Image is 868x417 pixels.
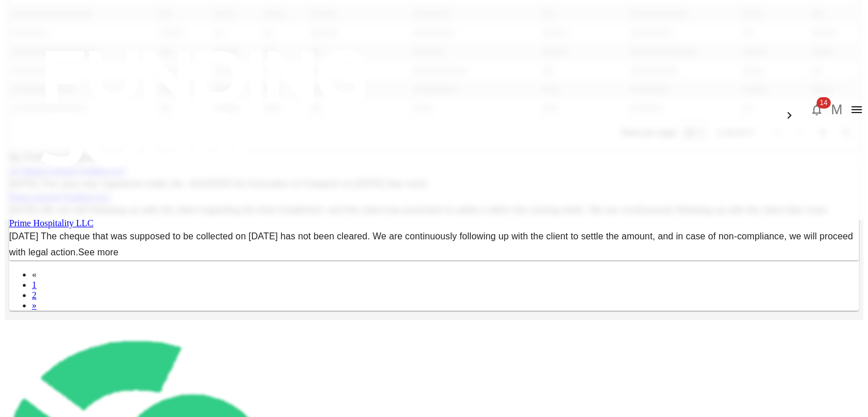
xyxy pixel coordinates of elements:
[816,97,830,109] span: 14
[32,290,37,300] a: 2
[828,101,845,118] button: M
[9,231,853,257] span: The cheque that was supposed to be collected on [DATE] has not been cleared. We are continuously ...
[805,98,828,121] button: 14
[9,231,38,241] span: [DATE]
[782,97,805,106] span: العربية
[32,300,37,310] a: Next
[32,280,37,290] a: 1
[32,270,37,279] span: «
[32,300,37,310] span: »
[32,270,37,279] span: Previous
[9,218,94,228] a: Prime Hospitality LLC
[78,247,119,257] a: See more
